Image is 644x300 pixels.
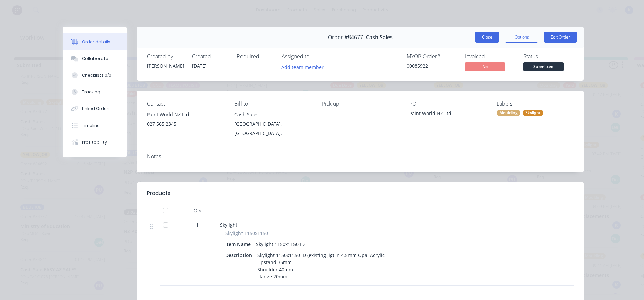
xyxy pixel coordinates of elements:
div: Skylight 1150x1150 ID [253,239,307,249]
div: Timeline [82,123,100,129]
div: Assigned to [282,53,349,60]
button: Add team member [282,62,327,71]
span: [DATE] [192,63,207,69]
button: Options [505,32,538,43]
button: Close [475,32,499,43]
button: Checklists 0/0 [63,67,127,84]
div: Paint World NZ Ltd027 565 2345 [147,110,224,131]
div: [GEOGRAPHIC_DATA], [GEOGRAPHIC_DATA], [234,119,311,138]
div: Paint World NZ Ltd [147,110,224,119]
button: Add team member [278,62,327,71]
button: Timeline [63,117,127,134]
div: Status [523,53,574,60]
div: Profitability [82,139,107,145]
div: Checklists 0/0 [82,72,111,78]
div: Created by [147,53,184,60]
div: PO [409,101,486,107]
div: Paint World NZ Ltd [409,110,486,119]
button: Order details [63,33,127,50]
button: Edit Order [544,32,577,43]
div: Required [237,53,274,60]
span: Submitted [523,62,563,71]
div: [PERSON_NAME] [147,62,184,69]
button: Collaborate [63,50,127,67]
div: Tracking [82,89,100,95]
span: No [465,62,505,71]
div: Labels [497,101,574,107]
div: Notes [147,153,574,160]
div: Collaborate [82,56,108,62]
div: 027 565 2345 [147,119,224,129]
div: Bill to [234,101,311,107]
span: Skylight 1150x1150 [225,230,268,237]
span: Skylight [220,222,237,228]
button: Linked Orders [63,100,127,117]
div: Pick up [322,101,399,107]
button: Profitability [63,134,127,151]
div: Description [225,250,255,260]
div: MYOB Order # [407,53,457,60]
div: Skylight 1150x1150 ID (existing jig) in 4.5mm Opal Acrylic Upstand 35mm Shoulder 40mm Flange 20mm [255,250,387,281]
div: Products [147,189,170,197]
div: 00085922 [407,62,457,69]
button: Tracking [63,84,127,100]
button: Submitted [523,62,563,72]
div: Order details [82,39,110,45]
span: Cash Sales [366,34,393,41]
div: Invoiced [465,53,515,60]
div: Item Name [225,239,253,249]
span: Order #84677 - [328,34,366,41]
div: Linked Orders [82,106,111,112]
div: Cash Sales[GEOGRAPHIC_DATA], [GEOGRAPHIC_DATA], [234,110,311,138]
div: Created [192,53,229,60]
div: Contact [147,101,224,107]
div: Qty [177,204,217,217]
div: Skylight [523,110,543,116]
span: 1 [196,221,199,228]
div: Cash Sales [234,110,311,119]
div: Moulding [497,110,520,116]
